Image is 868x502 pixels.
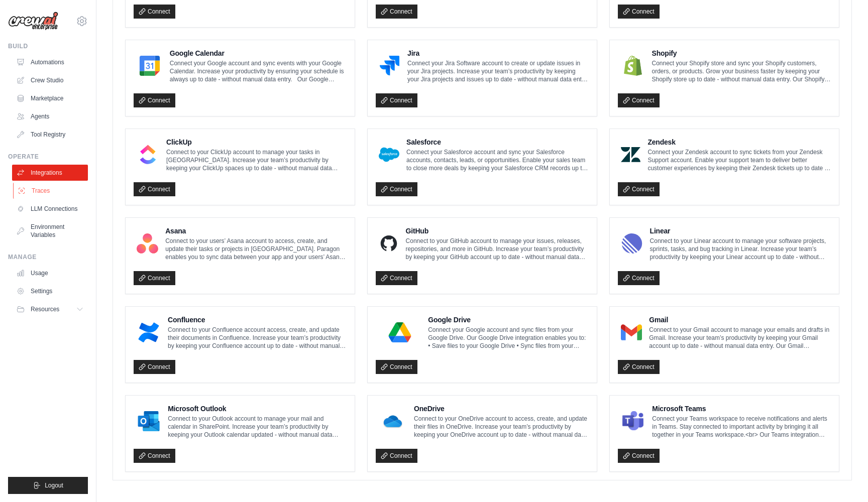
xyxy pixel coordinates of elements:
[621,322,642,342] img: Gmail Logo
[12,108,88,124] a: Agents
[165,237,347,261] p: Connect to your users’ Asana account to access, create, and update their tasks or projects in [GE...
[647,137,831,147] h4: Zendesk
[650,226,831,236] h4: Linear
[376,271,417,285] a: Connect
[12,301,88,317] button: Resources
[13,183,89,199] a: Traces
[134,182,175,196] a: Connect
[166,148,347,172] p: Connect to your ClickUp account to manage your tasks in [GEOGRAPHIC_DATA]. Increase your team’s p...
[649,315,831,325] h4: Gmail
[428,326,589,350] p: Connect your Google account and sync files from your Google Drive. Our Google Drive integration e...
[618,93,660,107] a: Connect
[134,271,175,285] a: Connect
[8,477,88,494] button: Logout
[170,59,347,83] p: Connect your Google account and sync events with your Google Calendar. Increase your productivity...
[414,415,589,439] p: Connect to your OneDrive account to access, create, and update their files in OneDrive. Increase ...
[12,201,88,217] a: LLM Connections
[647,148,831,172] p: Connect your Zendesk account to sync tickets from your Zendesk Support account. Enable your suppo...
[650,237,831,261] p: Connect to your Linear account to manage your software projects, sprints, tasks, and bug tracking...
[376,93,417,107] a: Connect
[12,219,88,243] a: Environment Variables
[618,360,660,374] a: Connect
[170,48,347,58] h4: Google Calendar
[168,326,347,350] p: Connect to your Confluence account access, create, and update their documents in Confluence. Incr...
[406,137,589,147] h4: Salesforce
[407,59,589,83] p: Connect your Jira Software account to create or update issues in your Jira projects. Increase you...
[376,182,417,196] a: Connect
[168,404,347,414] h4: Microsoft Outlook
[652,404,831,414] h4: Microsoft Teams
[134,5,175,19] a: Connect
[8,153,88,161] div: Operate
[45,481,63,489] span: Logout
[134,360,175,374] a: Connect
[414,404,589,414] h4: OneDrive
[379,411,407,431] img: OneDrive Logo
[31,305,59,313] span: Resources
[379,145,399,165] img: Salesforce Logo
[428,315,589,325] h4: Google Drive
[618,182,660,196] a: Connect
[12,90,88,106] a: Marketplace
[137,322,161,342] img: Confluence Logo
[621,233,643,254] img: Linear Logo
[166,137,347,147] h4: ClickUp
[618,449,660,463] a: Connect
[406,226,589,236] h4: GitHub
[12,283,88,299] a: Settings
[137,145,159,165] img: ClickUp Logo
[379,322,421,342] img: Google Drive Logo
[168,415,347,439] p: Connect to your Outlook account to manage your mail and calendar in SharePoint. Increase your tea...
[652,415,831,439] p: Connect your Teams workspace to receive notifications and alerts in Teams. Stay connected to impo...
[621,411,645,431] img: Microsoft Teams Logo
[12,127,88,143] a: Tool Registry
[12,265,88,281] a: Usage
[652,48,831,58] h4: Shopify
[12,165,88,181] a: Integrations
[376,449,417,463] a: Connect
[618,271,660,285] a: Connect
[406,148,589,172] p: Connect your Salesforce account and sync your Salesforce accounts, contacts, leads, or opportunit...
[407,48,589,58] h4: Jira
[406,237,589,261] p: Connect to your GitHub account to manage your issues, releases, repositories, and more in GitHub....
[621,56,645,76] img: Shopify Logo
[652,59,831,83] p: Connect your Shopify store and sync your Shopify customers, orders, or products. Grow your busine...
[137,56,163,76] img: Google Calendar Logo
[8,42,88,50] div: Build
[8,253,88,261] div: Manage
[168,315,347,325] h4: Confluence
[649,326,831,350] p: Connect to your Gmail account to manage your emails and drafts in Gmail. Increase your team’s pro...
[8,12,58,31] img: Logo
[379,233,399,254] img: GitHub Logo
[165,226,347,236] h4: Asana
[12,72,88,88] a: Crew Studio
[137,411,161,431] img: Microsoft Outlook Logo
[12,54,88,70] a: Automations
[137,233,158,254] img: Asana Logo
[376,360,417,374] a: Connect
[134,449,175,463] a: Connect
[618,5,660,19] a: Connect
[376,5,417,19] a: Connect
[379,56,400,76] img: Jira Logo
[621,145,640,165] img: Zendesk Logo
[134,93,175,107] a: Connect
